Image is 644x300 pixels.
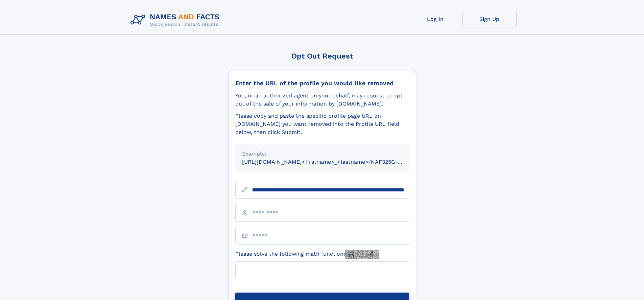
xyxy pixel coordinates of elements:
[128,11,225,29] img: Logo Names and Facts
[235,112,409,136] div: Please copy and paste the specific profile page URL on [DOMAIN_NAME] you want removed into the Pr...
[462,11,517,27] a: Sign Up
[235,250,379,259] label: Please solve the following math function:
[235,92,409,108] div: You, or an authorized agent on your behalf, may request to opt-out of the sale of your informatio...
[235,79,409,87] div: Enter the URL of the profile you would like removed
[242,150,402,158] div: Example:
[228,52,416,60] div: Opt Out Request
[242,159,422,165] small: [URL][DOMAIN_NAME]<firstname>_<lastname>/NAF325G-xxxxxxxx
[408,11,462,27] a: Log In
